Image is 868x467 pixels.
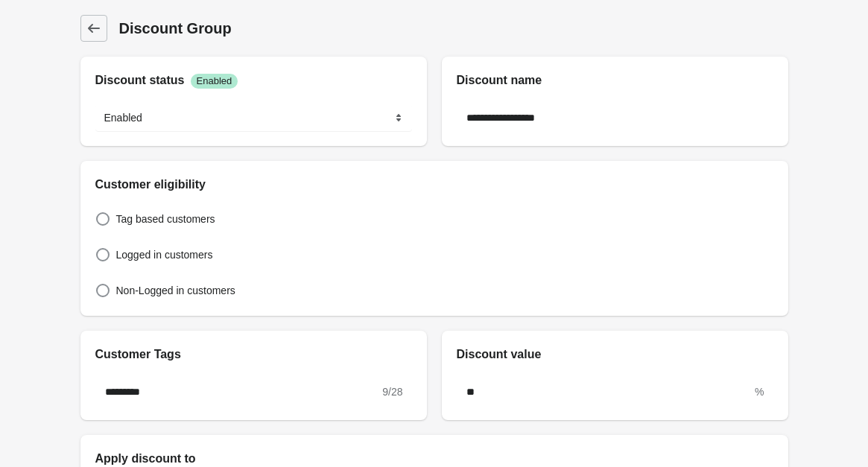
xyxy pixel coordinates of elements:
h1: Discount Group [119,18,788,39]
h2: Discount value [457,346,773,363]
span: Logged in customers [116,247,213,262]
h2: Discount status [95,72,185,89]
div: % [755,383,764,401]
a: Discount Group [80,15,107,42]
h2: Customer Tags [95,346,412,363]
span: Non-Logged in customers [116,283,235,298]
span: Tag based customers [116,212,215,226]
h2: Customer eligibility [95,176,773,194]
h2: Discount name [457,72,773,89]
span: Enabled [197,75,232,87]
